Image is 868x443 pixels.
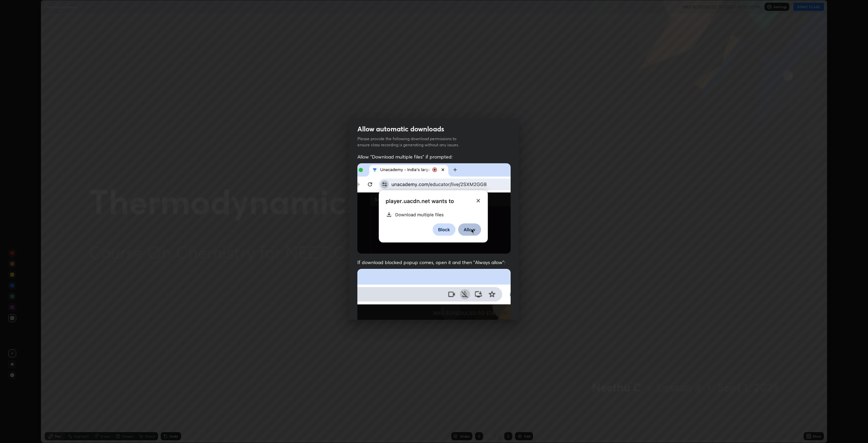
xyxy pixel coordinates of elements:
img: downloads-permission-blocked.gif [357,269,511,417]
span: If download blocked popup comes, open it and then "Always allow": [357,259,511,265]
p: Please provide the following download permissions to ensure class recording is generating without... [357,136,467,148]
span: Allow "Download multiple files" if prompted: [357,153,511,160]
h2: Allow automatic downloads [357,125,444,133]
img: downloads-permission-allow.gif [357,163,511,254]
